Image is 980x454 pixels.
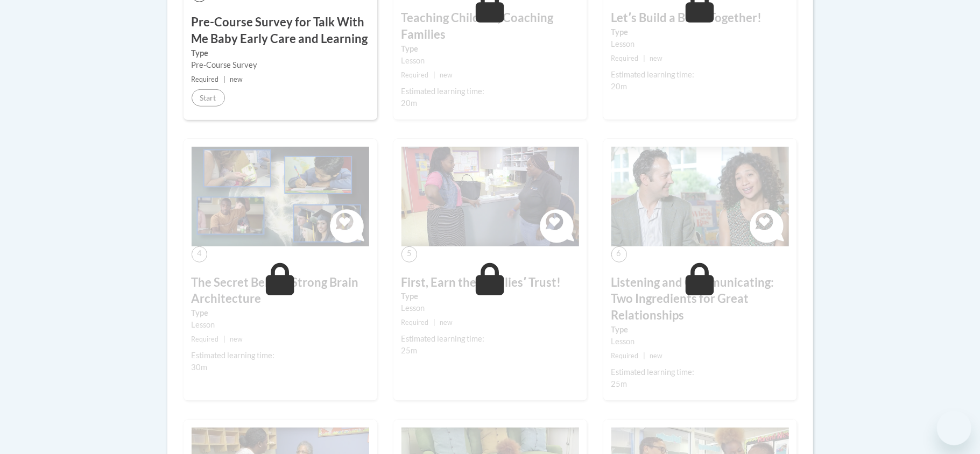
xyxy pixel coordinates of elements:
span: 4 [192,246,207,262]
label: Type [611,26,789,38]
span: 6 [611,246,627,262]
span: new [230,335,243,343]
div: Lesson [401,302,579,314]
h3: First, Earn the Familiesʹ Trust! [401,274,579,291]
label: Type [401,290,579,302]
span: | [433,318,435,327]
img: Course Image [611,147,789,247]
span: new [440,318,453,327]
span: new [230,75,243,83]
span: 5 [401,246,417,262]
div: Estimated learning time: [401,333,579,345]
span: 25m [401,346,418,355]
span: 20m [611,82,628,91]
span: | [643,54,645,62]
h3: Pre-Course Survey for Talk With Me Baby Early Care and Learning [192,14,369,47]
span: 30m [192,363,208,372]
h3: Letʹs Build a Brain Together! [611,10,789,26]
span: Required [611,54,639,62]
span: Required [401,71,429,79]
span: Required [192,75,219,83]
label: Type [192,307,369,319]
span: Required [611,352,639,360]
h3: The Secret Behind Strong Brain Architecture [192,274,369,308]
div: Estimated learning time: [192,350,369,361]
span: Required [192,335,219,343]
span: new [650,352,662,360]
span: 20m [401,98,418,108]
label: Type [192,47,369,59]
div: Estimated learning time: [611,366,789,378]
img: Course Image [192,147,369,247]
span: 25m [611,379,628,388]
button: Start [192,89,225,107]
span: new [440,71,453,79]
span: | [223,335,225,343]
label: Type [401,43,579,55]
div: Estimated learning time: [401,86,579,97]
span: | [643,352,645,360]
h3: Listening and Communicating: Two Ingredients for Great Relationships [611,274,789,324]
iframe: Button to launch messaging window [937,411,971,445]
h3: Teaching Children, Coaching Families [401,10,579,43]
div: Lesson [401,55,579,67]
label: Type [611,324,789,336]
span: new [650,54,662,62]
div: Lesson [192,319,369,331]
span: Required [401,318,429,327]
span: | [223,75,225,83]
span: | [433,71,435,79]
div: Lesson [611,38,789,50]
div: Estimated learning time: [611,69,789,81]
div: Lesson [611,336,789,347]
img: Course Image [401,147,579,247]
div: Pre-Course Survey [192,59,369,71]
